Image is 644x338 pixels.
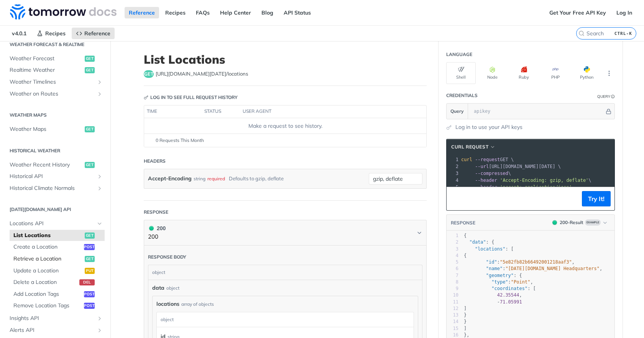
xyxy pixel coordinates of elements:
[156,137,204,144] span: 0 Requests This Month
[545,7,610,18] a: Get Your Free API Key
[192,7,214,18] a: FAQs
[597,94,610,99] div: Query
[446,51,472,58] div: Language
[461,157,472,162] span: curl
[464,253,467,258] span: {
[97,173,103,180] button: Show subpages for Historical API
[505,266,600,271] span: "[DATE][DOMAIN_NAME] Headquarters"
[497,299,500,305] span: -
[461,157,514,162] span: GET \
[6,112,105,119] h2: Weather Maps
[464,246,514,252] span: : [
[447,305,458,312] div: 12
[447,292,458,298] div: 10
[8,28,31,39] span: v4.0.1
[10,173,95,180] span: Historical API
[6,41,105,48] h2: Weather Forecast & realtime
[85,126,95,132] span: get
[447,252,458,259] div: 4
[10,4,117,20] img: Tomorrow.io Weather API Docs
[486,266,503,271] span: "name"
[161,7,190,18] a: Recipes
[475,171,508,176] span: --compressed
[461,164,561,169] span: [URL][DOMAIN_NAME][DATE] \
[572,62,601,84] button: Python
[447,259,458,265] div: 5
[10,161,83,169] span: Weather Recent History
[478,62,507,84] button: Node
[447,265,458,272] div: 6
[144,95,148,100] svg: Key
[449,143,498,151] button: cURL Request
[13,243,82,251] span: Create a Location
[464,286,536,291] span: : [
[461,171,511,176] span: \
[10,90,95,98] span: Weather on Routes
[416,230,422,236] svg: Chevron
[97,79,103,85] button: Show subpages for Weather Timelines
[464,279,533,285] span: : ,
[144,106,202,118] th: time
[447,156,460,163] div: 1
[152,284,164,292] span: data
[497,292,519,298] span: 42.35544
[6,206,105,213] h2: [DATE][DOMAIN_NAME] API
[6,313,105,324] a: Insights APIShow subpages for Insights API
[279,7,315,18] a: API Status
[85,268,95,274] span: put
[464,266,602,271] span: : ,
[450,193,461,204] button: Copy to clipboard
[6,147,105,154] h2: Historical Weather
[125,7,159,18] a: Reference
[447,272,458,279] div: 7
[447,299,458,305] div: 11
[540,62,570,84] button: PHP
[156,70,248,78] span: https://api.tomorrow.io/v4/locations
[181,301,214,308] div: array of objects
[144,158,166,165] div: Headers
[166,285,179,292] div: object
[469,239,486,245] span: "data"
[447,279,458,285] div: 8
[144,53,427,66] h1: List Locations
[500,185,572,190] span: 'accept: application/json'
[85,162,95,168] span: get
[464,239,495,245] span: : {
[6,183,105,194] a: Historical Climate NormalsShow subpages for Historical Climate Normals
[240,106,411,118] th: user agent
[475,185,497,190] span: --header
[611,95,615,99] i: Information
[10,185,95,192] span: Historical Climate Normals
[144,209,168,216] div: Response
[486,273,514,278] span: "geometry"
[447,285,458,292] div: 9
[446,62,476,84] button: Shell
[509,62,539,84] button: Ruby
[447,325,458,332] div: 15
[194,173,205,184] div: string
[10,253,105,265] a: Retrieve a Locationget
[450,219,476,227] button: RESPONSE
[79,279,95,285] span: del
[605,107,613,115] button: Hide
[585,219,601,226] span: Example
[578,30,585,36] svg: Search
[97,221,103,227] button: Hide subpages for Locations API
[257,7,278,18] a: Blog
[144,94,238,101] div: Log in to see full request history
[10,326,95,334] span: Alerts API
[6,159,105,171] a: Weather Recent Historyget
[500,259,572,265] span: "5e82fb82b66492001218aaf3"
[148,224,422,241] button: 200 200200
[475,246,505,252] span: "locations"
[10,300,105,312] a: Remove Location Tagspost
[486,259,497,265] span: "id"
[6,124,105,135] a: Weather Mapsget
[85,232,95,239] span: get
[612,7,636,18] a: Log In
[446,92,478,99] div: Credentials
[10,277,105,288] a: Delete a Locationdel
[147,122,423,130] div: Make a request to see history.
[447,239,458,246] div: 2
[447,163,460,170] div: 2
